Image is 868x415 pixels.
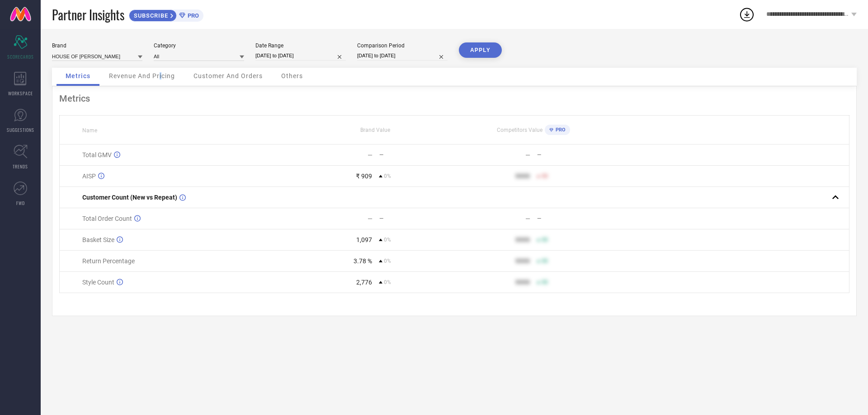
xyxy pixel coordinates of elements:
[384,258,391,264] span: 0%
[82,151,112,159] span: Total GMV
[553,127,566,133] span: PRO
[515,173,530,180] div: 9999
[7,53,34,60] span: SCORECARDS
[255,42,346,49] div: Date Range
[537,152,612,158] div: —
[525,151,530,159] div: —
[497,127,542,133] span: Competitors Value
[82,173,96,180] span: AISP
[542,279,548,285] span: 50
[542,173,548,179] span: 50
[379,152,454,158] div: —
[59,93,849,104] div: Metrics
[82,215,132,222] span: Total Order Count
[515,279,530,286] div: 9999
[13,163,28,170] span: TRENDS
[368,151,373,159] div: —
[537,215,612,222] div: —
[129,7,203,22] a: SUBSCRIBEPRO
[109,72,175,79] span: Revenue And Pricing
[281,72,303,79] span: Others
[357,51,448,61] input: Select comparison period
[368,215,373,222] div: —
[357,42,448,49] div: Comparison Period
[82,279,114,286] span: Style Count
[379,215,454,222] div: —
[356,173,372,180] div: ₹ 909
[16,200,25,206] span: FWD
[739,6,755,23] div: Open download list
[515,236,530,243] div: 9999
[52,42,142,49] div: Brand
[185,12,199,19] span: PRO
[384,279,391,285] span: 0%
[525,215,530,222] div: —
[356,236,372,243] div: 1,097
[154,42,244,49] div: Category
[82,127,97,134] span: Name
[360,127,390,133] span: Brand Value
[52,5,124,24] span: Partner Insights
[515,257,530,265] div: 9999
[7,126,34,133] span: SUGGESTIONS
[129,12,170,19] span: SUBSCRIBE
[459,42,502,58] button: APPLY
[356,279,372,286] div: 2,776
[82,236,114,243] span: Basket Size
[66,72,90,79] span: Metrics
[82,257,135,265] span: Return Percentage
[384,173,391,179] span: 0%
[542,258,548,264] span: 50
[82,194,177,201] span: Customer Count (New vs Repeat)
[384,237,391,243] span: 0%
[542,237,548,243] span: 50
[354,257,372,265] div: 3.78 %
[193,72,263,79] span: Customer And Orders
[255,51,346,61] input: Select date range
[8,90,33,97] span: WORKSPACE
